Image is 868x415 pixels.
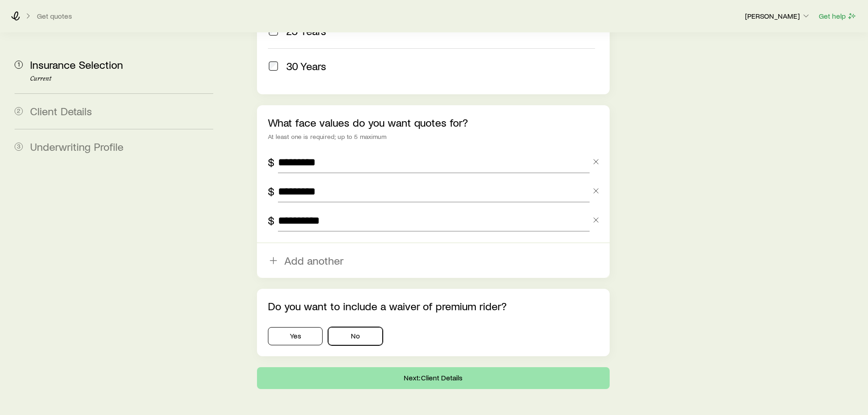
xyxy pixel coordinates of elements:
div: $ [268,156,274,169]
p: Current [30,75,213,82]
span: 3 [15,143,23,151]
span: Client Details [30,104,92,118]
button: Get help [818,11,857,21]
div: At least one is required; up to 5 maximum [268,133,598,140]
input: 30 Years [269,61,278,71]
button: [PERSON_NAME] [745,11,811,22]
span: Insurance Selection [30,58,123,71]
p: [PERSON_NAME] [745,11,811,20]
div: $ [268,185,274,198]
p: Do you want to include a waiver of premium rider? [268,300,598,313]
span: 1 [15,61,23,69]
span: Underwriting Profile [30,140,123,153]
div: $ [268,214,274,227]
label: What face values do you want quotes for? [268,116,468,129]
button: No [328,327,383,345]
button: Yes [268,327,323,345]
button: Get quotes [36,12,72,20]
button: Next: Client Details [257,367,609,389]
button: Add another [257,243,609,278]
span: 30 Years [286,60,326,72]
span: 2 [15,107,23,115]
